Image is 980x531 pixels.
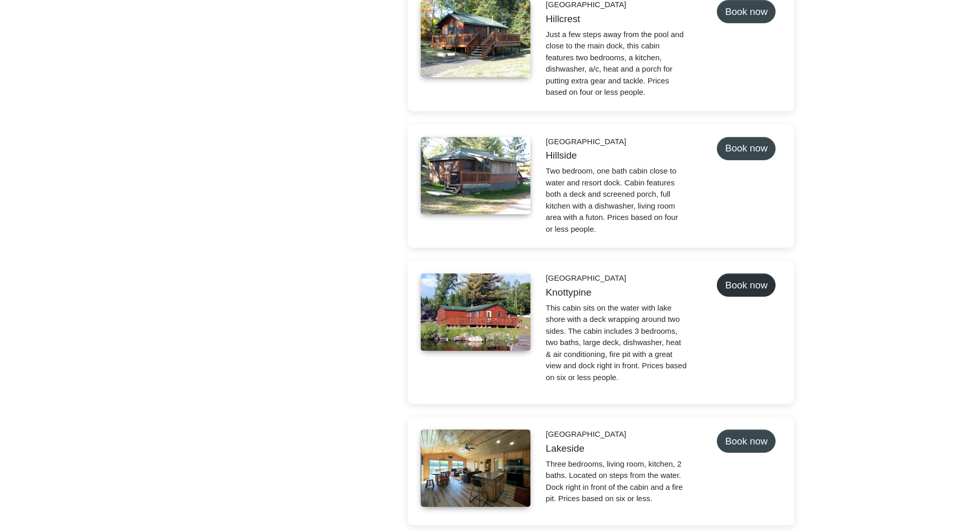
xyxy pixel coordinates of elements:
h6: [GEOGRAPHIC_DATA] [546,137,687,146]
h5: Hillside [546,150,687,162]
p: This cabin sits on the water with lake shore with a deck wrapping around two sides. The cabin inc... [546,302,687,384]
h5: Knottypine [546,287,687,299]
button: Book now [717,430,776,453]
button: Book now [717,137,776,160]
button: Book now [717,273,776,297]
h5: Lakeside [546,443,687,455]
p: Three bedrooms, living room, kitchen, 2 baths. Located on steps from the water. Dock right in fro... [546,458,687,505]
div: Two bedroom, one bath cabin close to water and resort dock. Cabin features both a deck and screen... [546,165,687,235]
h6: [GEOGRAPHIC_DATA] [546,430,687,439]
div: Just a few steps away from the pool and close to the main dock, this cabin features two bedrooms,... [546,29,687,98]
h6: [GEOGRAPHIC_DATA] [546,273,687,283]
h5: Hillcrest [546,13,687,25]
